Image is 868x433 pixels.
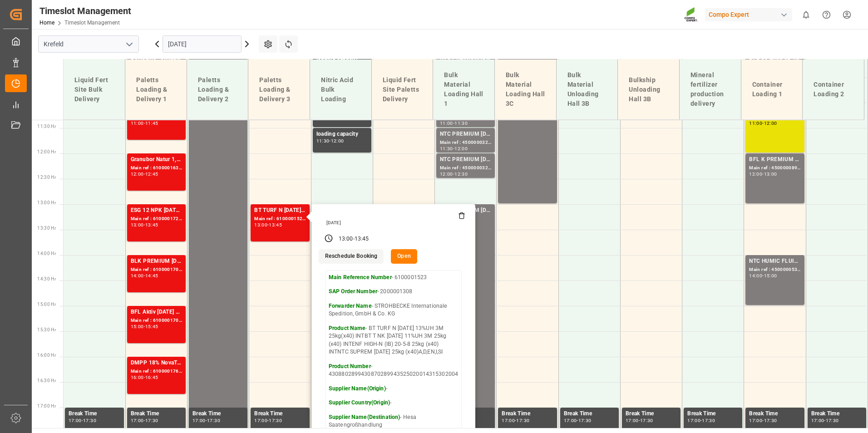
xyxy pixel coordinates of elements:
[811,418,824,423] div: 17:00
[577,418,578,423] div: -
[702,418,715,423] div: 17:30
[749,274,762,278] div: 14:00
[254,215,306,223] div: Main ref : 6100001523, 2000001308
[391,249,417,264] button: Open
[764,274,777,278] div: 15:00
[329,288,458,296] p: - 2000001308
[564,409,615,418] div: Break Time
[37,251,56,256] span: 14:00 Hr
[37,124,56,129] span: 11:30 Hr
[564,67,611,112] div: Bulk Material Unloading Hall 3B
[453,121,454,125] div: -
[749,121,762,125] div: 11:00
[705,8,792,21] div: Compo Expert
[37,200,56,205] span: 13:00 Hr
[131,164,182,172] div: Main ref : 6100001636, 2000001322
[131,215,182,223] div: Main ref : 6100001724, 2000001408
[37,378,56,383] span: 16:30 Hr
[329,363,371,369] strong: Product Number
[131,266,182,274] div: Main ref : 6100001706, 2000001285
[824,418,825,423] div: -
[329,385,458,393] p: -
[317,72,364,108] div: Nitric Acid Bulk Loading
[329,363,458,379] p: - 4308802899430870289943525020014315302004
[122,37,136,51] button: open menu
[762,274,764,278] div: -
[267,418,269,423] div: -
[440,130,491,139] div: NTC PREMIUM [DATE]+3+TE BULK
[131,121,144,125] div: 11:00
[83,418,96,423] div: 17:30
[145,223,158,227] div: 13:45
[37,276,56,281] span: 14:30 Hr
[440,147,453,151] div: 11:30
[516,418,529,423] div: 17:30
[687,418,700,423] div: 17:00
[440,121,453,125] div: 11:00
[762,121,764,125] div: -
[515,418,516,423] div: -
[131,325,144,329] div: 15:00
[329,413,458,429] p: - Hesa Saatengroßhandlung
[626,418,639,423] div: 17:00
[749,266,800,274] div: Main ref : 4500000538, 2000000442
[133,72,179,108] div: Paletts Loading & Delivery 1
[329,399,390,406] strong: Supplier Country(Origin)
[37,175,56,180] span: 12:30 Hr
[502,67,549,112] div: Bulk Material Loading Hall 3C
[626,409,677,418] div: Break Time
[764,121,777,125] div: 12:00
[764,418,777,423] div: 17:30
[145,172,158,176] div: 12:45
[625,72,672,108] div: Bulkship Unloading Hall 3B
[749,409,800,418] div: Break Time
[71,72,118,108] div: Liquid Fert Site Bulk Delivery
[131,155,182,164] div: Granubor Natur 1,0 to BB
[37,327,56,332] span: 15:30 Hr
[440,164,491,172] div: Main ref : 4500000327, 2000000077
[700,418,702,423] div: -
[256,72,302,108] div: Paletts Loading & Delivery 3
[269,418,282,423] div: 17:30
[454,147,468,151] div: 12:00
[144,418,145,423] div: -
[749,257,800,266] div: NTC HUMIC FLUID 16-2-2 900L IBC
[319,249,384,264] button: Reschedule Booking
[687,409,739,418] div: Break Time
[38,35,139,53] input: Type to search/select
[37,149,56,154] span: 12:00 Hr
[39,4,131,18] div: Timeslot Management
[254,409,306,418] div: Break Time
[762,418,764,423] div: -
[144,223,145,227] div: -
[69,418,82,423] div: 17:00
[453,172,454,176] div: -
[764,172,777,176] div: 13:00
[316,130,368,139] div: loading capacity
[454,172,468,176] div: 12:30
[131,317,182,325] div: Main ref : 6100001704, 2000001413
[254,206,306,215] div: BT TURF N [DATE] 13%UH 3M 25kg(x40) INTBT T NK [DATE] 11%UH 3M 25kg (x40) INTENF HIGH-N (IB) 20-5...
[749,76,795,103] div: Container Loading 1
[39,20,54,26] a: Home
[37,353,56,358] span: 16:00 Hr
[254,418,267,423] div: 17:00
[145,375,158,379] div: 16:45
[82,418,83,423] div: -
[131,274,144,278] div: 14:00
[329,399,458,407] p: -
[192,418,206,423] div: 17:00
[145,274,158,278] div: 14:45
[131,368,182,375] div: Main ref : 6100001769, 2000000753
[749,418,762,423] div: 17:00
[145,418,158,423] div: 17:30
[145,121,158,125] div: 11:45
[144,121,145,125] div: -
[454,121,468,125] div: 11:30
[131,359,182,368] div: DMPP 18% NovaTec gran 1100kg CON
[440,67,487,112] div: Bulk Material Loading Hall 1
[329,274,392,280] strong: Main Reference Number
[762,172,764,176] div: -
[564,418,577,423] div: 17:00
[192,409,244,418] div: Break Time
